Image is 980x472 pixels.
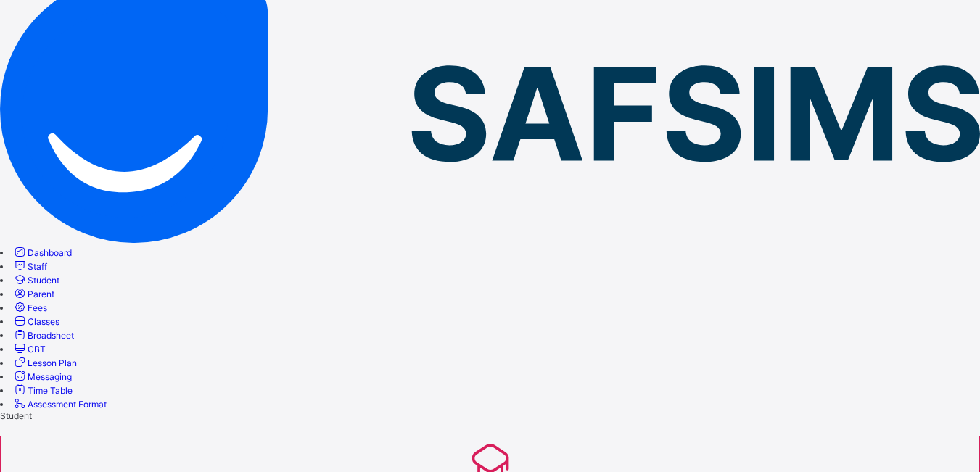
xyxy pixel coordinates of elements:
[12,385,73,396] a: Time Table
[12,247,72,258] a: Dashboard
[12,275,59,286] a: Student
[28,371,72,382] span: Messaging
[12,316,59,327] a: Classes
[12,261,47,272] a: Staff
[28,399,107,410] span: Assessment Format
[28,302,47,313] span: Fees
[28,289,54,299] span: Parent
[12,289,54,299] a: Parent
[28,330,74,341] span: Broadsheet
[28,316,59,327] span: Classes
[12,344,46,355] a: CBT
[12,399,107,410] a: Assessment Format
[28,385,73,396] span: Time Table
[28,261,47,272] span: Staff
[28,247,72,258] span: Dashboard
[28,275,59,286] span: Student
[28,344,46,355] span: CBT
[12,330,74,341] a: Broadsheet
[12,357,77,368] a: Lesson Plan
[28,357,77,368] span: Lesson Plan
[12,371,72,382] a: Messaging
[12,302,47,313] a: Fees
